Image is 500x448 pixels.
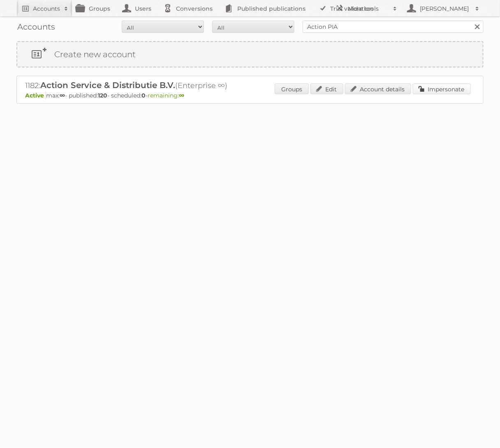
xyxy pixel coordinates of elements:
a: Account details [345,84,411,94]
h2: More tools [348,5,389,13]
span: remaining: [148,92,184,99]
span: Active [25,92,46,99]
a: Impersonate [413,84,471,94]
a: Edit [310,84,343,94]
strong: ∞ [60,92,65,99]
strong: ∞ [179,92,184,99]
h2: [PERSON_NAME] [418,5,471,13]
a: Groups [275,84,309,94]
span: Action Service & Distributie B.V. [40,80,175,90]
strong: 120 [98,92,107,99]
h2: Accounts [33,5,60,13]
h2: 1182: (Enterprise ∞) [25,80,313,91]
a: Create new account [17,42,483,67]
strong: 0 [141,92,146,99]
p: max: - published: - scheduled: - [25,92,475,99]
